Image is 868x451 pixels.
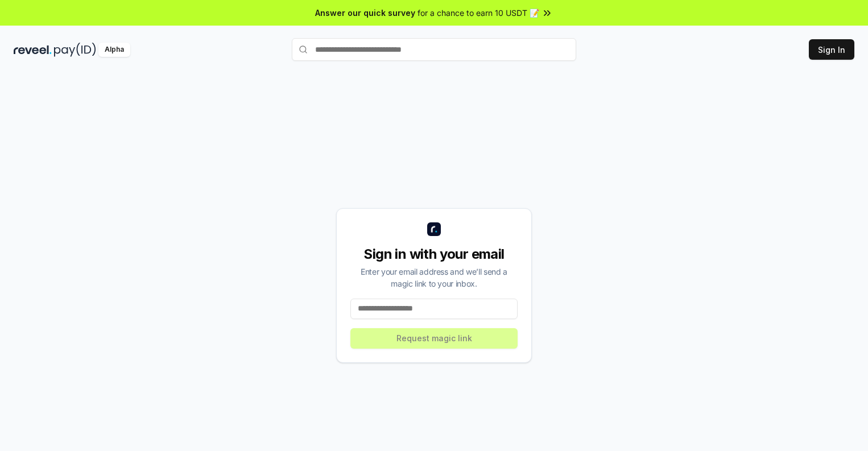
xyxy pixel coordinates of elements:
[350,245,518,263] div: Sign in with your email
[809,39,854,60] button: Sign In
[418,7,539,19] span: for a chance to earn 10 USDT 📝
[315,7,415,19] span: Answer our quick survey
[350,266,518,289] div: Enter your email address and we’ll send a magic link to your inbox.
[14,43,52,57] img: reveel_dark
[98,43,130,57] div: Alpha
[54,43,96,57] img: pay_id
[427,222,441,236] img: logo_small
